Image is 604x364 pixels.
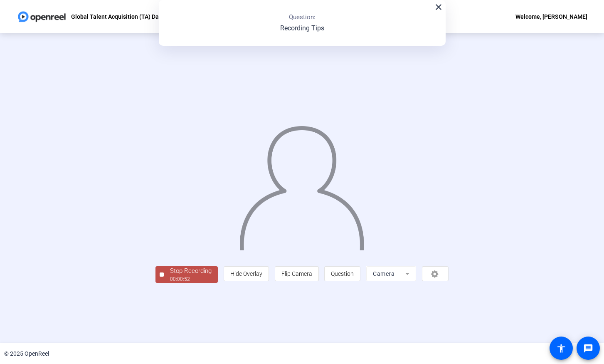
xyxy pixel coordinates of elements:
img: OpenReel logo [17,8,67,25]
span: Hide Overlay [230,270,262,277]
div: © 2025 OpenReel [4,349,49,358]
p: Question: [289,12,316,22]
button: Flip Camera [275,266,319,281]
span: Flip Camera [281,270,312,277]
div: Welcome, [PERSON_NAME] [515,12,587,22]
p: Recording Tips [280,23,324,33]
mat-icon: message [583,343,593,353]
span: Question [331,270,354,277]
button: Question [324,266,360,281]
div: Stop Recording [170,266,212,276]
button: Hide Overlay [224,266,269,281]
mat-icon: close [434,2,444,12]
mat-icon: accessibility [556,343,566,353]
p: Global Talent Acquisition (TA) Day [71,12,162,22]
button: Stop Recording00:00:52 [155,266,218,283]
img: overlay [239,118,365,250]
div: 00:00:52 [170,275,212,283]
